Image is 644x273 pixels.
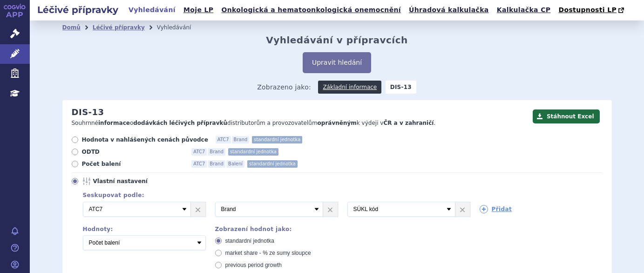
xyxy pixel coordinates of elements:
[406,4,492,16] a: Úhradová kalkulačka
[191,160,207,168] span: ATC7
[30,3,126,16] h2: Léčivé přípravky
[228,148,278,156] span: standardní jednotka
[455,202,470,216] a: ×
[133,120,227,126] strong: dodávkách léčivých přípravků
[157,20,203,34] li: Vyhledávání
[225,238,274,244] span: standardní jednotka
[386,81,416,94] strong: DIS-13
[225,250,311,256] span: market share - % ze sumy sloupce
[494,4,554,16] a: Kalkulačka CP
[208,148,225,156] span: Brand
[72,107,104,117] h2: DIS-13
[62,24,81,31] a: Domů
[191,202,205,216] a: ×
[208,160,225,168] span: Brand
[480,205,512,213] a: Přidat
[266,34,408,46] h2: Vyhledávání v přípravcích
[533,109,600,123] button: Stáhnout Excel
[558,6,617,14] span: Dostupnosti LP
[181,4,216,16] a: Moje LP
[82,160,184,168] span: Počet balení
[225,262,282,268] span: previous period growth
[93,177,196,185] span: Vlastní nastavení
[257,81,311,94] span: Zobrazeno jako:
[232,136,250,143] span: Brand
[383,120,434,126] strong: ČR a v zahraničí
[226,160,244,168] span: Balení
[556,4,629,17] a: Dostupnosti LP
[82,136,208,143] span: Hodnota v nahlášených cenách původce
[126,4,178,16] a: Vyhledávání
[252,136,302,143] span: standardní jednotka
[218,4,404,16] a: Onkologická a hematoonkologická onemocnění
[83,226,206,232] div: Hodnoty:
[82,148,184,156] span: ODTD
[74,202,603,217] div: 3
[247,160,298,168] span: standardní jednotka
[93,24,145,31] a: Léčivé přípravky
[191,148,207,156] span: ATC7
[216,136,231,143] span: ATC7
[74,192,603,198] div: Seskupovat podle:
[98,120,130,126] strong: informace
[72,119,528,127] p: Souhrnné o distributorům a provozovatelům k výdeji v .
[215,226,338,232] div: Zobrazení hodnot jako:
[323,202,338,216] a: ×
[303,52,371,73] button: Upravit hledání
[318,81,381,94] a: Základní informace
[318,120,357,126] strong: oprávněným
